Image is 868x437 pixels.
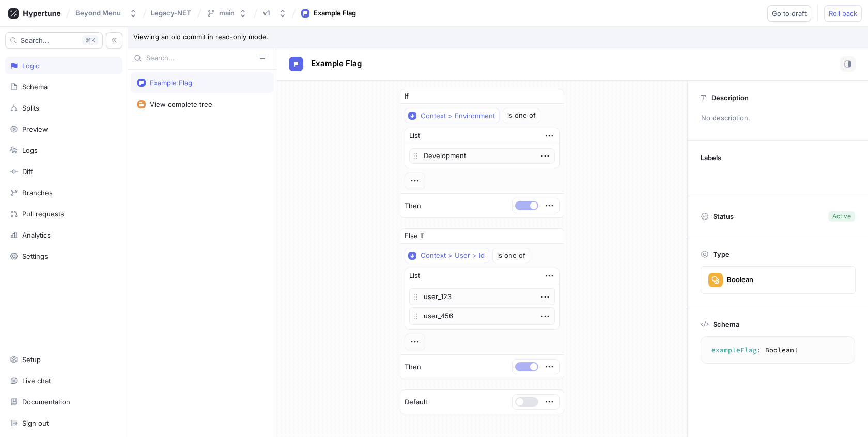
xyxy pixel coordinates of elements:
div: Documentation [22,398,70,406]
div: View complete tree [150,100,212,108]
div: Diff [22,167,33,176]
div: List [409,131,420,141]
p: Default [405,397,427,408]
button: Go to draft [767,5,811,22]
div: Logic [22,61,39,70]
p: Else If [405,231,424,241]
div: Example Flag [150,79,192,87]
div: Pull requests [22,210,64,218]
span: Roll back [829,10,857,17]
p: Schema [713,320,739,329]
div: Analytics [22,231,51,239]
div: Schema [22,83,48,91]
div: Logs [22,146,38,154]
div: is one of [497,253,525,259]
p: Labels [701,153,721,162]
p: Status [713,209,734,224]
button: main [203,5,251,22]
textarea: exampleFlag: Boolean! [705,341,850,360]
p: Description [711,93,749,102]
div: Context > User > Id [421,251,485,260]
div: Live chat [22,377,51,385]
button: v1 [259,5,291,22]
span: Search... [21,37,49,43]
p: user_123 [409,288,555,306]
p: Then [405,362,421,372]
div: Context > Environment [421,112,495,120]
div: Preview [22,125,48,133]
div: K [82,35,98,45]
p: Viewing an old commit in read-only mode. [128,27,868,48]
p: Type [713,250,730,258]
button: Boolean [701,266,856,294]
p: If [405,91,409,102]
p: Then [405,201,421,211]
span: Go to draft [772,10,807,17]
div: Active [832,212,851,221]
div: Settings [22,252,48,260]
input: Search... [146,53,255,64]
button: Search...K [5,32,103,49]
div: List [409,271,420,281]
div: is one of [507,113,536,119]
div: v1 [263,9,270,18]
div: Splits [22,104,39,112]
p: Example Flag [311,58,362,70]
button: Context > Environment [405,108,500,123]
div: Sign out [22,419,49,427]
button: Context > User > Id [405,248,489,263]
div: Beyond Menu [75,9,121,18]
span: Legacy-NET [151,9,191,17]
div: Boolean [727,275,753,284]
div: Example Flag [314,8,356,19]
div: main [219,9,235,18]
button: Beyond Menu [71,5,142,22]
div: Setup [22,355,41,364]
p: No description. [696,110,859,127]
p: user_456 [409,307,555,325]
div: Branches [22,189,53,197]
button: Roll back [824,5,862,22]
a: Documentation [5,393,122,411]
